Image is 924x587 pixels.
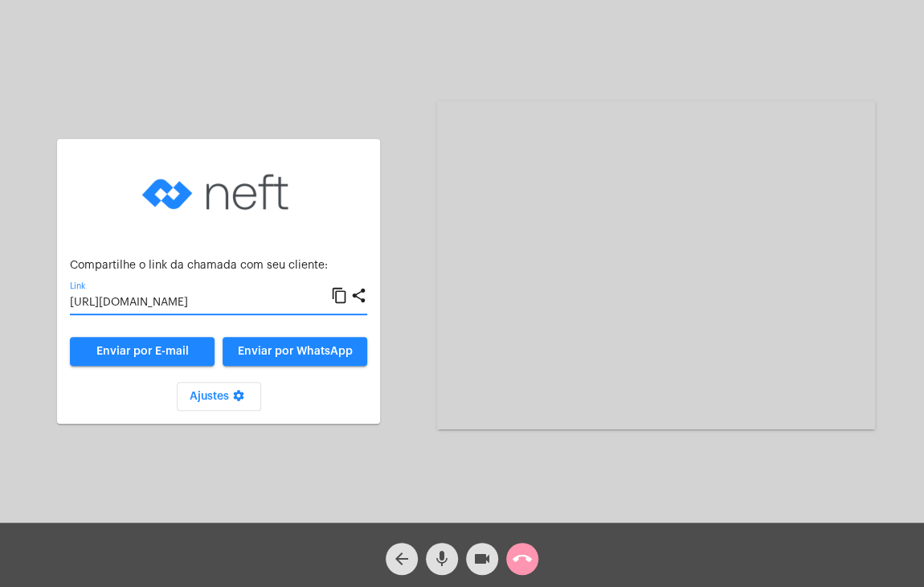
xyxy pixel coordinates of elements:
[350,286,367,306] mat-icon: share
[513,549,532,569] mat-icon: call_end
[229,389,248,408] mat-icon: settings
[238,346,353,357] span: Enviar por WhatsApp
[392,549,411,569] mat-icon: arrow_back
[70,260,367,272] p: Compartilhe o link da chamada com seu cliente:
[177,382,261,411] button: Ajustes
[331,286,348,306] mat-icon: content_copy
[432,549,452,569] mat-icon: mic
[223,337,367,366] button: Enviar por WhatsApp
[96,346,189,357] span: Enviar por E-mail
[138,152,299,232] img: logo-neft-novo-2.png
[70,337,215,366] a: Enviar por E-mail
[472,549,492,569] mat-icon: videocam
[190,391,248,402] span: Ajustes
